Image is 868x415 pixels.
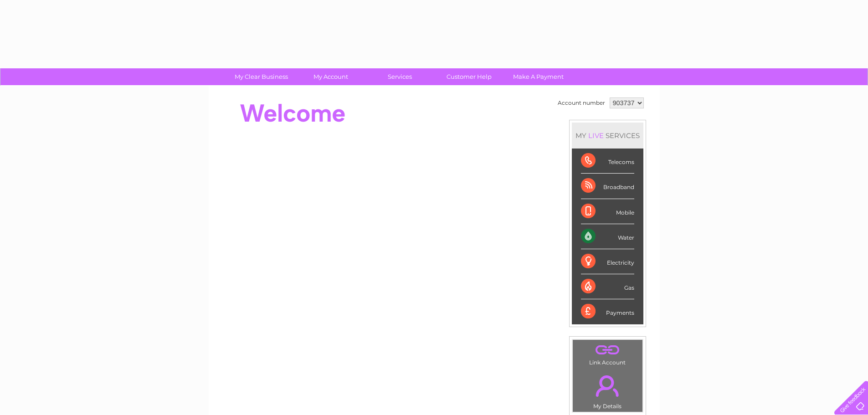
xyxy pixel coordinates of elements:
[431,68,507,85] a: Customer Help
[581,149,634,174] div: Telecoms
[293,68,368,85] a: My Account
[586,131,606,140] div: LIVE
[581,199,634,224] div: Mobile
[581,174,634,199] div: Broadband
[555,95,607,111] td: Account number
[572,368,643,412] td: My Details
[572,339,643,368] td: Link Account
[575,342,640,358] a: .
[362,68,437,85] a: Services
[575,370,640,402] a: .
[581,224,634,249] div: Water
[572,123,643,149] div: MY SERVICES
[581,274,634,299] div: Gas
[581,299,634,324] div: Payments
[581,249,634,274] div: Electricity
[501,68,576,85] a: Make A Payment
[224,68,299,85] a: My Clear Business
